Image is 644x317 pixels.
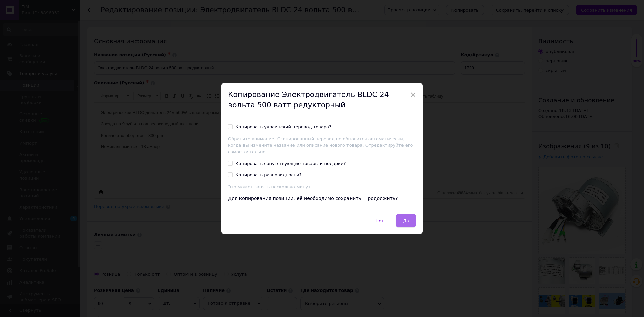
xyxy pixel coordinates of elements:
[235,161,346,167] div: Копировать сопутствующие товары и подарки?
[369,214,391,227] button: Нет
[376,218,384,223] span: Нет
[228,195,416,202] div: Для копирования позиции, её необходимо сохранить. Продолжить?
[396,214,416,227] button: Да
[235,124,331,130] div: Копировать украинский перевод товара?
[228,184,312,189] span: Это может занять несколько минут.
[410,89,416,100] span: ×
[235,172,302,178] div: Копировать разновидности?
[228,136,413,154] span: Обратите внимание! Скопированный перевод не обновится автоматически, когда вы измените название и...
[7,41,424,48] p: Номинальный ток - 18 ампер
[403,218,409,223] span: Да
[221,83,423,117] div: Копирование Электродвигатель BLDC 24 вольта 500 ватт редукторный
[7,18,424,25] p: Звезда на 9 зубьев под велосипедный шаг цепи
[7,30,424,37] p: Количество оборотов - 330rpm
[7,7,424,14] p: Электрический BLDC двигатель 24V 500W с планетарным редуктором
[7,7,424,48] body: Визуальный текстовый редактор, 69D508AC-B921-406F-9DA5-DC4E0BEDC574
